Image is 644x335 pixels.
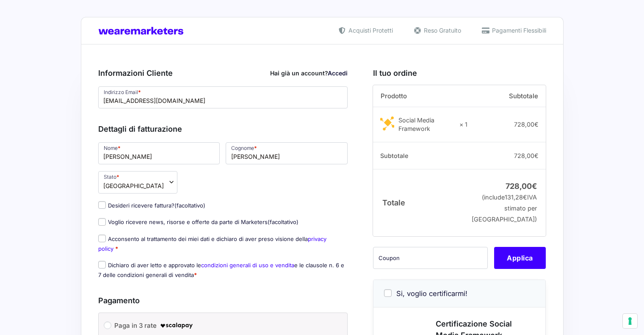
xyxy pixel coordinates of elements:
[7,302,32,327] iframe: Customerly Messenger Launcher
[373,247,488,269] input: Coupon
[226,142,348,164] input: Cognome *
[98,219,299,225] label: Voglio ricevere news, risorse e offerte da parte di Marketers
[398,116,453,133] div: Social Media Framework
[201,262,294,269] a: condizioni generali di uso e vendita
[98,123,348,135] h3: Dettagli di fatturazione
[384,289,392,297] input: Si, voglio certificarmi!
[114,319,329,332] label: Paga in 3 rate
[467,85,546,107] th: Subtotale
[103,181,164,190] span: Italia
[494,247,546,269] button: Applica
[346,26,393,35] span: Acquisti Protetti
[514,121,539,128] bdi: 728,00
[506,182,537,191] bdi: 728,00
[98,86,348,108] input: Indirizzo Email *
[505,194,527,201] span: 131,28
[623,314,637,328] button: Le tue preferenze relative al consenso per le tecnologie di tracciamento
[98,235,106,242] input: Acconsento al trattamento dei miei dati e dichiaro di aver preso visione dellaprivacy policy
[98,142,220,164] input: Nome *
[98,202,205,209] label: Desideri ricevere fattura?
[396,289,467,298] span: Si, voglio certificarmi!
[490,26,546,35] span: Pagamenti Flessibili
[98,262,344,278] label: Dichiaro di aver letto e approvato le e le clausole n. 6 e 7 delle condizioni generali di vendita
[534,121,539,128] span: €
[373,85,467,107] th: Prodotto
[98,201,106,209] input: Desideri ricevere fattura?(facoltativo)
[160,321,193,331] img: scalapay-logo-black.png
[98,295,348,306] h3: Pagamento
[534,152,539,159] span: €
[532,182,537,191] span: €
[373,67,546,79] h3: Il tuo ordine
[459,120,467,129] strong: × 1
[328,69,348,77] a: Accedi
[472,194,537,223] small: (include IVA stimato per [GEOGRAPHIC_DATA])
[270,69,348,78] div: Hai già un account?
[174,202,205,209] span: (facoltativo)
[514,152,539,159] bdi: 728,00
[98,67,348,79] h3: Informazioni Cliente
[98,218,106,226] input: Voglio ricevere news, risorse e offerte da parte di Marketers(facoltativo)
[98,171,177,194] span: Stato
[422,26,461,35] span: Reso Gratuito
[268,219,299,225] span: (facoltativo)
[373,142,467,169] th: Subtotale
[98,235,326,252] label: Acconsento al trattamento dei miei dati e dichiaro di aver preso visione della
[98,261,106,269] input: Dichiaro di aver letto e approvato lecondizioni generali di uso e venditae le clausole n. 6 e 7 d...
[373,169,467,236] th: Totale
[380,116,394,130] img: Social Media Framework
[523,194,527,201] span: €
